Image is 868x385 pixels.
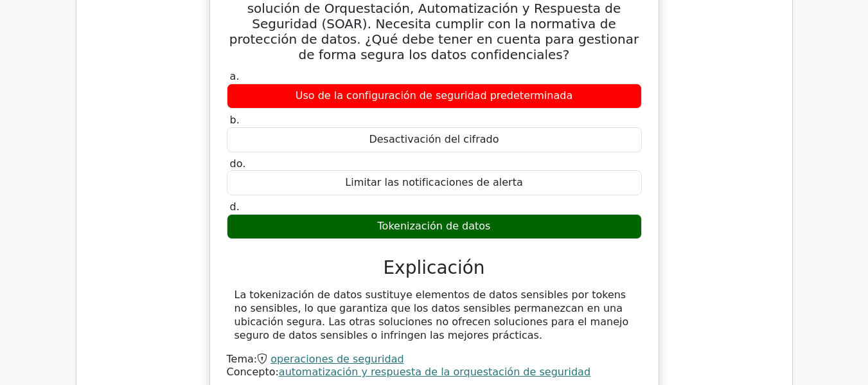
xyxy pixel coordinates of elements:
[345,176,522,188] font: Limitar las notificaciones de alerta
[279,366,590,378] a: automatización y respuesta de la orquestación de seguridad
[230,201,240,213] font: d.
[378,220,491,232] font: Tokenización de datos
[369,133,499,145] font: Desactivación del cifrado
[227,353,258,365] font: Tema:
[235,289,629,341] font: La tokenización de datos sustituye elementos de datos sensibles por tokens no sensibles, lo que g...
[227,366,279,378] font: Concepto:
[230,114,240,126] font: b.
[296,89,572,102] font: Uso de la configuración de seguridad predeterminada
[270,353,403,365] a: operaciones de seguridad
[383,257,484,278] font: Explicación
[230,70,240,82] font: a.
[230,157,246,170] font: do.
